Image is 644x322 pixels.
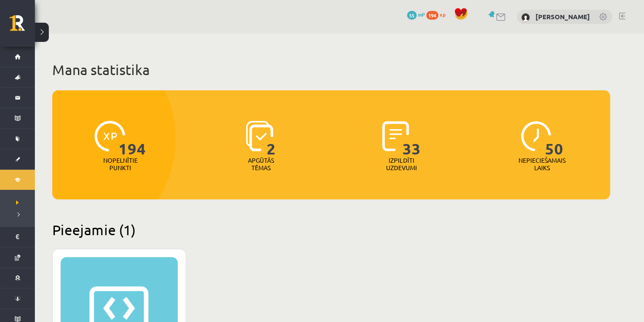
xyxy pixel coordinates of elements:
[407,11,425,18] a: 55 mP
[95,121,125,151] img: icon-xp-0682a9bc20223a9ccc6f5883a126b849a74cddfe5390d2b41b4391c66f2066e7.svg
[10,15,35,37] a: Rīgas 1. Tālmācības vidusskola
[407,11,417,20] span: 55
[536,12,590,21] a: [PERSON_NAME]
[382,121,409,151] img: icon-completed-tasks-ad58ae20a441b2904462921112bc710f1caf180af7a3daa7317a5a94f2d26646.svg
[521,121,551,151] img: icon-clock-7be60019b62300814b6bd22b8e044499b485619524d84068768e800edab66f18.svg
[267,121,276,157] span: 2
[103,157,138,171] p: Nopelnītie punkti
[119,121,146,157] span: 194
[426,11,438,20] span: 194
[519,157,566,171] p: Nepieciešamais laiks
[244,157,278,171] p: Apgūtās tēmas
[246,121,273,151] img: icon-learned-topics-4a711ccc23c960034f471b6e78daf4a3bad4a20eaf4de84257b87e66633f6470.svg
[52,61,610,79] h1: Mana statistika
[440,11,445,18] span: xp
[403,121,421,157] span: 33
[384,157,418,171] p: Izpildīti uzdevumi
[545,121,563,157] span: 50
[426,11,450,18] a: 194 xp
[418,11,425,18] span: mP
[521,13,530,22] img: Darja Vasiļevska
[52,221,610,238] h2: Pieejamie (1)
